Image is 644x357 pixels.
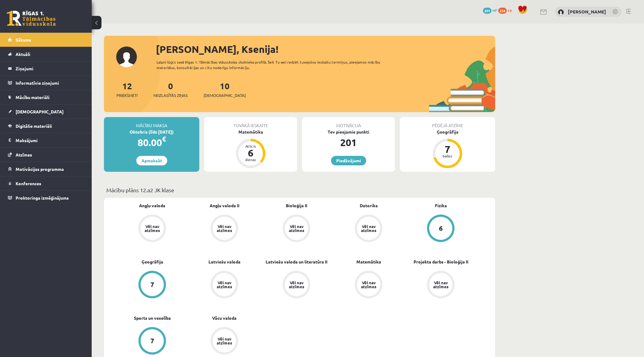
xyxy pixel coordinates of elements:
[260,271,333,300] a: Vēl nav atzīmes
[8,191,84,205] a: Proktoringa izmēģinājums
[150,337,154,344] div: 7
[188,271,260,300] a: Vēl nav atzīmes
[16,61,84,75] legend: Ziņojumi
[400,129,495,169] a: Ģeogrāfija 7 balles
[204,129,297,135] div: Matemātika
[104,117,199,129] div: Mācību maksa
[142,259,163,265] a: Ģeogrāfija
[16,133,84,147] legend: Maksājumi
[136,156,167,165] a: Apmaksāt
[438,144,457,154] div: 7
[360,224,377,232] div: Vēl nav atzīmes
[492,8,497,13] span: mP
[8,33,84,47] a: Sākums
[435,202,447,209] a: Fizika
[405,271,477,300] a: Vēl nav atzīmes
[204,92,246,98] span: [DEMOGRAPHIC_DATA]
[286,202,307,209] a: Bioloģija II
[333,215,405,243] a: Vēl nav atzīmes
[7,11,56,26] a: Rīgas 1. Tālmācības vidusskola
[216,337,233,345] div: Vēl nav atzīmes
[208,259,241,265] a: Latviešu valoda
[260,215,333,243] a: Vēl nav atzīmes
[216,281,233,289] div: Vēl nav atzīmes
[400,117,495,129] div: Pēdējā atzīme
[558,9,564,15] img: Ksenija Tereško
[188,327,260,356] a: Vēl nav atzīmes
[16,94,50,100] span: Mācību materiāli
[16,166,64,172] span: Motivācijas programma
[405,215,477,243] a: 6
[360,202,378,209] a: Datorika
[116,92,138,98] span: Priekšmeti
[498,8,507,14] span: 234
[8,162,84,176] a: Motivācijas programma
[188,215,260,243] a: Vēl nav atzīmes
[8,105,84,119] a: [DEMOGRAPHIC_DATA]
[139,202,165,209] a: Angļu valoda
[104,135,199,150] div: 80.00
[16,181,41,186] span: Konferences
[204,80,246,98] a: 10[DEMOGRAPHIC_DATA]
[153,80,188,98] a: 0Neizlasītās ziņas
[16,195,69,201] span: Proktoringa izmēģinājums
[16,109,64,114] span: [DEMOGRAPHIC_DATA]
[333,271,405,300] a: Vēl nav atzīmes
[16,76,84,90] legend: Informatīvie ziņojumi
[8,61,84,75] a: Ziņojumi
[439,225,443,232] div: 6
[162,134,166,143] span: €
[8,133,84,147] a: Maksājumi
[153,92,188,98] span: Neizlasītās ziņas
[302,135,395,150] div: 201
[241,158,260,161] div: dienas
[432,281,449,289] div: Vēl nav atzīmes
[116,327,188,356] a: 7
[8,90,84,104] a: Mācību materiāli
[241,144,260,148] div: Atlicis
[266,259,327,265] a: Latviešu valoda un literatūra II
[483,8,491,14] span: 201
[150,281,154,288] div: 7
[204,117,297,129] div: Tuvākā ieskaite
[156,59,391,70] div: Laipni lūgts savā Rīgas 1. Tālmācības vidusskolas skolnieka profilā. Šeit Tu vari redzēt tuvojošo...
[508,8,512,13] span: xp
[156,42,495,57] div: [PERSON_NAME], Ksenija!
[8,119,84,133] a: Digitālie materiāli
[302,129,395,135] div: Tev pieejamie punkti
[568,9,606,15] a: [PERSON_NAME]
[288,224,305,232] div: Vēl nav atzīmes
[400,129,495,135] div: Ģeogrāfija
[210,202,239,209] a: Angļu valoda II
[331,156,366,165] a: Piedāvājumi
[438,154,457,158] div: balles
[106,186,493,194] p: Mācību plāns 12.a2 JK klase
[414,259,468,265] a: Projekta darbs - Bioloģija II
[498,8,515,13] a: 234 xp
[8,47,84,61] a: Aktuāli
[302,117,395,129] div: Motivācija
[116,271,188,300] a: 7
[104,129,199,135] div: Oktobris (līdz [DATE])
[204,129,297,169] a: Matemātika Atlicis 6 dienas
[16,51,30,57] span: Aktuāli
[212,315,237,321] a: Vācu valoda
[134,315,171,321] a: Sports un veselība
[16,152,32,157] span: Atzīmes
[288,281,305,289] div: Vēl nav atzīmes
[241,148,260,158] div: 6
[216,224,233,232] div: Vēl nav atzīmes
[144,224,161,232] div: Vēl nav atzīmes
[8,176,84,190] a: Konferences
[8,148,84,162] a: Atzīmes
[483,8,497,13] a: 201 mP
[16,123,52,129] span: Digitālie materiāli
[116,80,138,98] a: 12Priekšmeti
[116,215,188,243] a: Vēl nav atzīmes
[360,281,377,289] div: Vēl nav atzīmes
[356,259,381,265] a: Matemātika
[16,37,31,42] span: Sākums
[8,76,84,90] a: Informatīvie ziņojumi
